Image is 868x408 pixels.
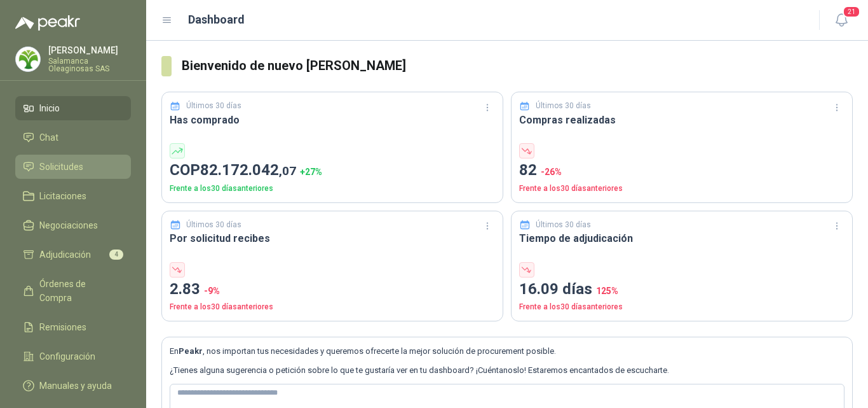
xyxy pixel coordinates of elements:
[170,112,495,128] h3: Has comprado
[519,230,844,246] h3: Tiempo de adjudicación
[188,11,245,29] h1: Dashboard
[39,130,58,144] span: Chat
[179,346,203,356] b: Peakr
[186,219,241,231] p: Últimos 30 días
[519,158,844,183] p: 82
[15,272,131,310] a: Órdenes de Compra
[170,158,495,183] p: COP
[279,164,296,178] span: ,07
[39,320,86,334] span: Remisiones
[15,184,131,208] a: Licitaciones
[519,112,844,128] h3: Compras realizadas
[48,46,131,55] p: [PERSON_NAME]
[48,57,131,73] p: Salamanca Oleaginosas SAS
[170,345,844,358] p: En , nos importan tus necesidades y queremos ofrecerte la mejor solución de procurement posible.
[170,230,495,246] h3: Por solicitud recibes
[170,301,495,313] p: Frente a los 30 días anteriores
[39,160,83,174] span: Solicitudes
[15,374,131,398] a: Manuales y ayuda
[39,218,98,232] span: Negociaciones
[182,56,853,76] h3: Bienvenido de nuevo [PERSON_NAME]
[200,161,296,179] span: 82.172.042
[204,286,220,296] span: -9 %
[39,349,95,363] span: Configuración
[170,278,495,302] p: 2.83
[536,100,591,112] p: Últimos 30 días
[39,101,60,115] span: Inicio
[830,9,853,32] button: 21
[15,125,131,150] a: Chat
[186,100,241,112] p: Últimos 30 días
[843,6,860,18] span: 21
[170,364,844,377] p: ¿Tienes alguna sugerencia o petición sobre lo que te gustaría ver en tu dashboard? ¡Cuéntanoslo! ...
[15,344,131,369] a: Configuración
[519,183,844,195] p: Frente a los 30 días anteriores
[39,277,119,305] span: Órdenes de Compra
[15,243,131,267] a: Adjudicación4
[15,213,131,237] a: Negociaciones
[39,379,112,393] span: Manuales y ayuda
[519,301,844,313] p: Frente a los 30 días anteriores
[15,155,131,179] a: Solicitudes
[16,47,40,71] img: Company Logo
[541,167,562,177] span: -26 %
[15,315,131,339] a: Remisiones
[39,189,86,203] span: Licitaciones
[109,250,123,260] span: 4
[170,183,495,195] p: Frente a los 30 días anteriores
[536,219,591,231] p: Últimos 30 días
[15,15,80,31] img: Logo peakr
[300,167,322,177] span: + 27 %
[15,96,131,120] a: Inicio
[39,248,91,262] span: Adjudicación
[596,286,618,296] span: 125 %
[519,278,844,302] p: 16.09 días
